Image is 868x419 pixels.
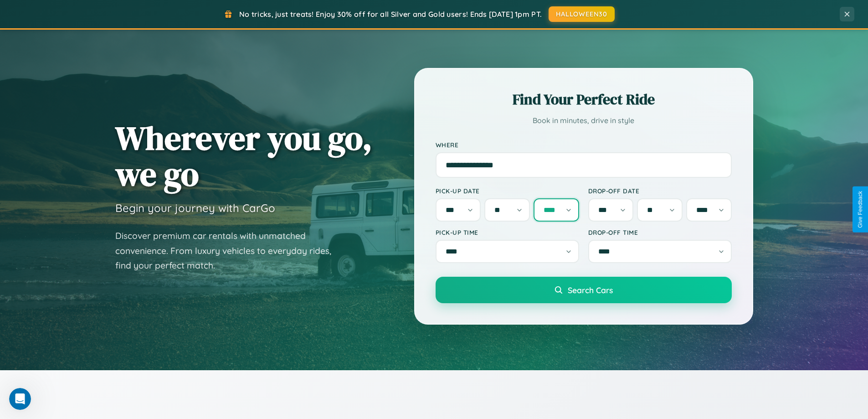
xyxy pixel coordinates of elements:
[588,187,732,195] label: Drop-off Date
[239,10,542,19] span: No tricks, just treats! Enjoy 30% off for all Silver and Gold users! Ends [DATE] 1pm PT.
[9,388,31,410] iframe: Intercom live chat
[436,228,579,236] label: Pick-up Time
[436,89,732,109] h2: Find Your Perfect Ride
[436,187,579,195] label: Pick-up Date
[436,277,732,303] button: Search Cars
[588,228,732,236] label: Drop-off Time
[115,120,372,192] h1: Wherever you go, we go
[115,201,275,215] h3: Begin your journey with CarGo
[115,228,343,273] p: Discover premium car rentals with unmatched convenience. From luxury vehicles to everyday rides, ...
[568,285,613,295] span: Search Cars
[436,114,732,127] p: Book in minutes, drive in style
[549,6,615,22] button: HALLOWEEN30
[857,191,863,228] div: Give Feedback
[436,141,732,149] label: Where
